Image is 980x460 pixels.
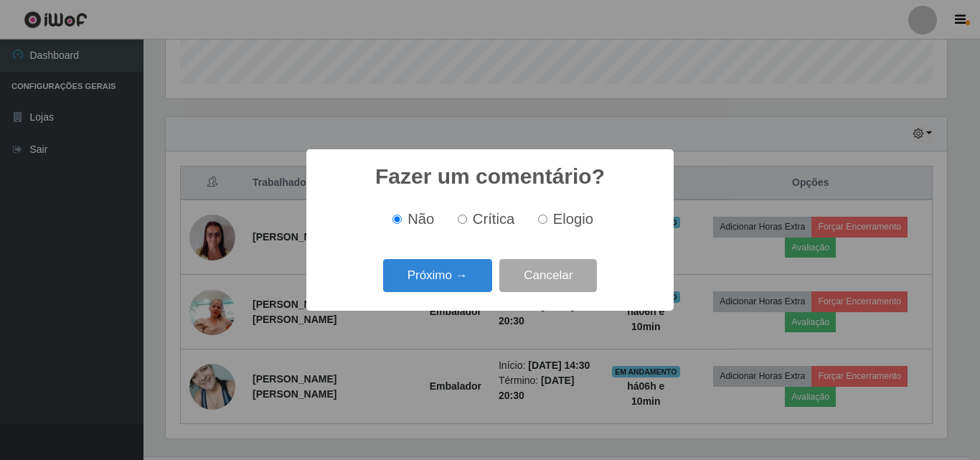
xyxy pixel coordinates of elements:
input: Não [392,215,402,224]
span: Não [407,211,434,227]
input: Crítica [458,215,467,224]
span: Crítica [473,211,515,227]
button: Próximo → [383,259,492,293]
button: Cancelar [499,259,597,293]
h2: Fazer um comentário? [375,164,605,189]
span: Elogio [553,211,593,227]
input: Elogio [538,215,547,224]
